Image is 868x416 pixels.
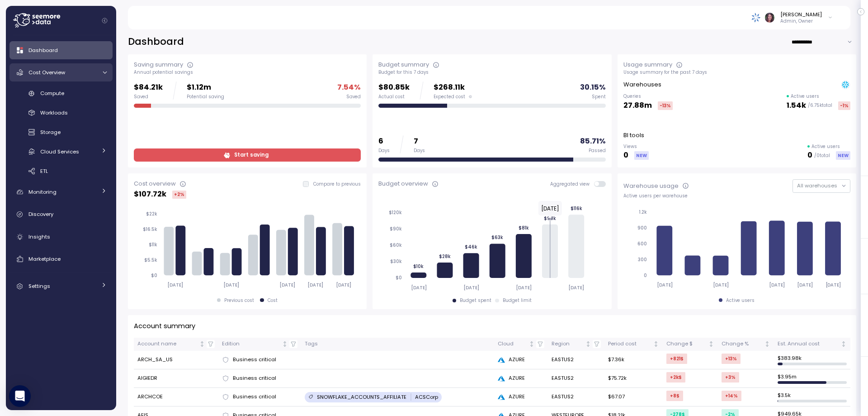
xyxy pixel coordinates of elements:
tspan: $46k [465,244,477,250]
div: Tags [305,340,491,348]
tspan: [DATE] [308,282,324,288]
div: Usage summary [623,60,672,69]
div: +3 % [722,372,739,383]
span: Storage [40,129,61,136]
span: Business critical [233,356,276,364]
th: CloudNot sorted [494,338,548,351]
p: Queries [623,93,673,100]
div: +2 % [172,191,186,199]
td: $ 3.95m [774,369,850,388]
tspan: $0 [151,273,157,278]
div: Not sorted [708,341,714,347]
p: 6 [378,135,390,148]
div: +821 $ [666,354,687,364]
p: Views [623,143,649,150]
tspan: [DATE] [336,282,352,288]
th: Est. Annual costNot sorted [774,338,850,351]
div: Not sorted [528,341,535,347]
p: 0 [623,149,628,162]
p: 0 [807,149,812,162]
td: ARCHCOE [134,388,218,406]
div: NEW [836,151,850,160]
th: Change %Not sorted [718,338,774,351]
td: EASTUS2 [548,351,605,369]
p: 1.54k [787,100,806,112]
div: Cost [268,297,278,304]
tspan: [DATE] [516,285,532,291]
tspan: $16.5k [143,226,157,232]
h2: Dashboard [128,35,184,48]
div: Saved [134,94,163,100]
span: Business critical [233,393,276,401]
p: $84.21k [134,81,163,94]
tspan: $28k [439,253,451,259]
th: Account nameNot sorted [134,338,218,351]
div: Potential saving [187,94,224,100]
a: Monitoring [9,183,113,201]
tspan: $120k [389,210,402,215]
span: Insights [28,233,50,240]
div: Annual potential savings [134,69,361,76]
a: Insights [9,228,113,246]
text: [DATE] [541,205,559,212]
tspan: [DATE] [411,285,427,291]
div: Days [414,148,425,154]
div: Open Intercom Messenger [9,385,31,407]
div: Budget summary [378,60,429,69]
button: Collapse navigation [99,17,110,24]
tspan: [DATE] [167,282,183,288]
tspan: [DATE] [463,285,479,291]
div: Passed [589,148,606,154]
div: Account name [137,340,198,348]
tspan: [DATE] [797,282,813,288]
tspan: $90k [390,226,402,232]
div: Days [378,148,390,154]
p: 27.88m [623,100,652,112]
div: Cloud [498,340,527,348]
div: AZURE [498,393,544,401]
td: $ 3.5k [774,388,850,406]
div: Change % [722,340,763,348]
span: All warehouses [797,182,837,189]
div: Not sorted [199,341,205,347]
div: Not sorted [764,341,770,347]
div: -13 % [658,101,673,110]
td: $7.36k [604,351,663,369]
div: AZURE [498,356,544,364]
a: Dashboard [9,41,113,59]
tspan: [DATE] [280,282,296,288]
div: NEW [634,151,649,160]
a: Storage [9,125,113,140]
span: Monitoring [28,188,57,196]
a: Marketplace [9,250,113,268]
span: Dashboard [28,47,58,54]
div: Change $ [666,340,707,348]
span: Expected cost [434,94,465,100]
p: 7 [414,135,425,148]
div: Actual cost [378,94,410,100]
td: ARCH_SA_US [134,351,218,369]
a: Settings [9,277,113,296]
tspan: $81k [519,225,529,231]
tspan: [DATE] [713,282,729,288]
div: -1 % [838,101,850,110]
div: +2k $ [666,372,685,383]
div: Est. Annual cost [778,340,839,348]
p: Account summary [134,321,195,331]
p: Active users [811,143,840,150]
tspan: $116k [571,206,582,211]
p: Warehouses [623,80,661,89]
span: ETL [40,167,48,175]
span: Compute [40,90,64,97]
td: $75.72k [604,369,663,388]
th: EditionNot sorted [218,338,301,351]
th: RegionNot sorted [548,338,605,351]
tspan: $22k [146,211,157,217]
span: Aggregated view [550,181,594,187]
a: Workloads [9,105,113,120]
span: Start saving [234,149,269,161]
tspan: 900 [637,225,647,231]
tspan: $30k [390,258,402,264]
tspan: $63k [491,234,503,240]
p: 30.15 % [580,81,606,94]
